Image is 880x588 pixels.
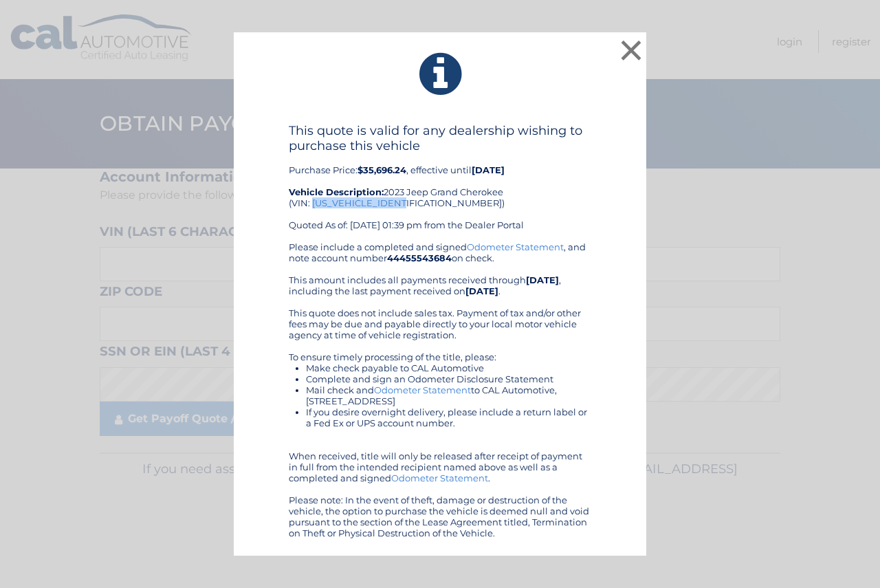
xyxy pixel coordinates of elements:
[387,252,452,263] b: 44455543684
[306,406,591,428] li: If you desire overnight delivery, please include a return label or a Fed Ex or UPS account number.
[306,362,591,373] li: Make check payable to CAL Automotive
[289,186,384,197] strong: Vehicle Description:
[289,123,591,241] div: Purchase Price: , effective until 2023 Jeep Grand Cherokee (VIN: [US_VEHICLE_IDENTIFICATION_NUMBE...
[467,241,564,252] a: Odometer Statement
[306,384,591,406] li: Mail check and to CAL Automotive, [STREET_ADDRESS]
[472,164,505,175] b: [DATE]
[357,164,406,175] b: $35,696.24
[465,285,498,296] b: [DATE]
[374,384,471,395] a: Odometer Statement
[289,123,591,153] h4: This quote is valid for any dealership wishing to purchase this vehicle
[289,241,591,538] div: Please include a completed and signed , and note account number on check. This amount includes al...
[306,373,591,384] li: Complete and sign an Odometer Disclosure Statement
[526,274,559,285] b: [DATE]
[617,36,645,64] button: ×
[391,472,488,483] a: Odometer Statement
